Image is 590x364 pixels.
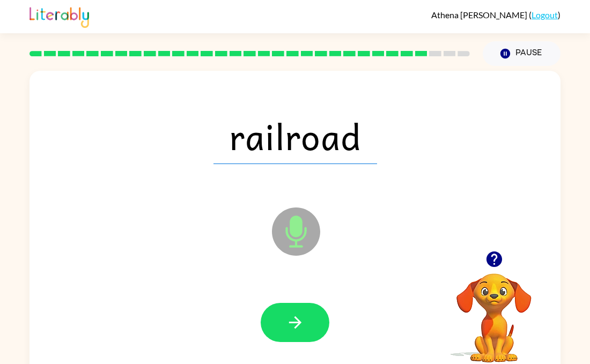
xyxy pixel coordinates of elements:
span: Athena [PERSON_NAME] [431,10,529,20]
video: Your browser must support playing .mp4 files to use Literably. Please try using another browser. [440,257,548,364]
img: Literably [29,4,89,28]
a: Logout [532,10,558,20]
span: railroad [213,108,377,164]
div: ( ) [431,10,560,20]
button: Pause [483,41,560,66]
